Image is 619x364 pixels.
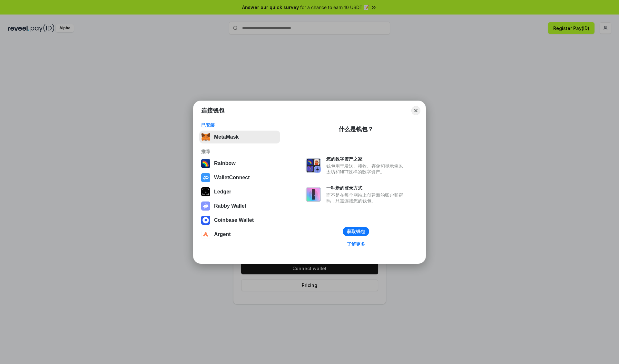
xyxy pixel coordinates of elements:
[306,158,321,173] img: svg+xml,%3Csvg%20xmlns%3D%22http%3A%2F%2Fwww.w3.org%2F2000%2Fsvg%22%20fill%3D%22none%22%20viewBox...
[306,187,321,202] img: svg+xml,%3Csvg%20xmlns%3D%22http%3A%2F%2Fwww.w3.org%2F2000%2Fsvg%22%20fill%3D%22none%22%20viewBox...
[199,157,280,170] button: Rainbow
[201,216,210,225] img: svg+xml,%3Csvg%20width%3D%2228%22%20height%3D%2228%22%20viewBox%3D%220%200%2028%2028%22%20fill%3D...
[326,192,406,204] div: 而不是在每个网站上创建新的账户和密码，只需连接您的钱包。
[214,134,239,140] div: MetaMask
[201,133,210,142] img: svg+xml,%3Csvg%20fill%3D%22none%22%20height%3D%2233%22%20viewBox%3D%220%200%2035%2033%22%20width%...
[201,122,278,128] div: 已安装
[199,214,280,227] button: Coinbase Wallet
[201,149,278,154] div: 推荐
[347,241,365,247] div: 了解更多
[339,125,373,133] div: 什么是钱包？
[201,202,210,211] img: svg+xml,%3Csvg%20xmlns%3D%22http%3A%2F%2Fwww.w3.org%2F2000%2Fsvg%22%20fill%3D%22none%22%20viewBox...
[201,107,224,114] h1: 连接钱包
[343,240,369,248] a: 了解更多
[201,173,210,182] img: svg+xml,%3Csvg%20width%3D%2228%22%20height%3D%2228%22%20viewBox%3D%220%200%2028%2028%22%20fill%3D...
[199,131,280,143] button: MetaMask
[199,200,280,212] button: Rabby Wallet
[199,171,280,184] button: WalletConnect
[214,189,231,195] div: Ledger
[214,161,236,166] div: Rainbow
[199,228,280,241] button: Argent
[214,217,254,223] div: Coinbase Wallet
[326,163,406,175] div: 钱包用于发送、接收、存储和显示像以太坊和NFT这样的数字资产。
[199,185,280,198] button: Ledger
[411,106,420,115] button: Close
[214,175,250,181] div: WalletConnect
[343,227,369,236] button: 获取钱包
[201,159,210,168] img: svg+xml,%3Csvg%20width%3D%22120%22%20height%3D%22120%22%20viewBox%3D%220%200%20120%20120%22%20fil...
[214,203,246,209] div: Rabby Wallet
[326,156,406,162] div: 您的数字资产之家
[326,185,406,191] div: 一种新的登录方式
[347,229,365,234] div: 获取钱包
[201,187,210,196] img: svg+xml,%3Csvg%20xmlns%3D%22http%3A%2F%2Fwww.w3.org%2F2000%2Fsvg%22%20width%3D%2228%22%20height%3...
[214,231,231,237] div: Argent
[201,230,210,239] img: svg+xml,%3Csvg%20width%3D%2228%22%20height%3D%2228%22%20viewBox%3D%220%200%2028%2028%22%20fill%3D...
